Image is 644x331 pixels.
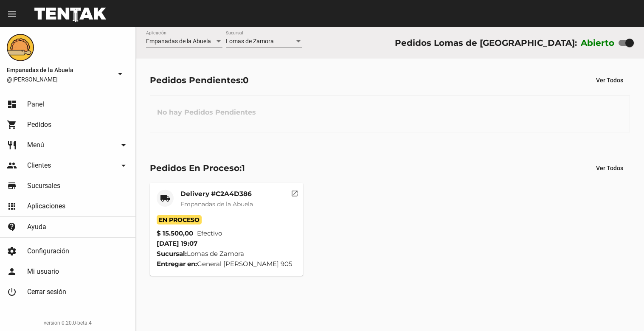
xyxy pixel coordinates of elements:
[118,160,129,171] mat-icon: arrow_drop_down
[180,200,253,208] span: Empanadas de la Abuela
[589,160,630,176] button: Ver Todos
[581,36,615,50] label: Abierto
[27,161,51,170] span: Clientes
[27,141,44,149] span: Menú
[596,77,623,84] span: Ver Todos
[157,250,187,258] strong: Sucursal:
[589,73,630,88] button: Ver Todos
[7,65,112,75] span: Empanadas de la Abuela
[180,190,253,198] mat-card-title: Delivery #C2A4D386
[27,267,59,276] span: Mi usuario
[7,319,129,327] div: version 0.20.0-beta.4
[197,228,222,238] span: Efectivo
[150,161,245,175] div: Pedidos En Proceso:
[596,165,623,171] span: Ver Todos
[146,38,211,45] span: Empanadas de la Abuela
[7,34,34,61] img: f0136945-ed32-4f7c-91e3-a375bc4bb2c5.png
[242,163,245,173] span: 1
[7,99,17,109] mat-icon: dashboard
[157,249,296,259] div: Lomas de Zamora
[27,247,69,255] span: Configuración
[7,181,17,191] mat-icon: store
[7,160,17,171] mat-icon: people
[7,246,17,256] mat-icon: settings
[243,75,249,85] span: 0
[7,9,17,19] mat-icon: menu
[157,239,197,247] span: [DATE] 19:07
[115,69,125,79] mat-icon: arrow_drop_down
[7,266,17,277] mat-icon: person
[157,259,296,269] div: General [PERSON_NAME] 905
[150,100,263,125] h3: No hay Pedidos Pendientes
[27,202,65,210] span: Aplicaciones
[7,75,112,84] span: @[PERSON_NAME]
[118,140,129,150] mat-icon: arrow_drop_down
[27,223,46,231] span: Ayuda
[27,182,60,190] span: Sucursales
[7,120,17,130] mat-icon: shopping_cart
[395,36,577,50] div: Pedidos Lomas de [GEOGRAPHIC_DATA]:
[27,121,51,129] span: Pedidos
[150,73,249,87] div: Pedidos Pendientes:
[160,193,170,203] mat-icon: local_shipping
[157,260,197,268] strong: Entregar en:
[27,288,66,296] span: Cerrar sesión
[27,100,44,109] span: Panel
[7,287,17,297] mat-icon: power_settings_new
[157,228,193,238] strong: $ 15.500,00
[291,188,298,196] mat-icon: open_in_new
[7,201,17,211] mat-icon: apps
[608,297,636,323] iframe: chat widget
[7,222,17,232] mat-icon: contact_support
[226,38,274,45] span: Lomas de Zamora
[157,215,202,224] span: En Proceso
[7,140,17,150] mat-icon: restaurant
